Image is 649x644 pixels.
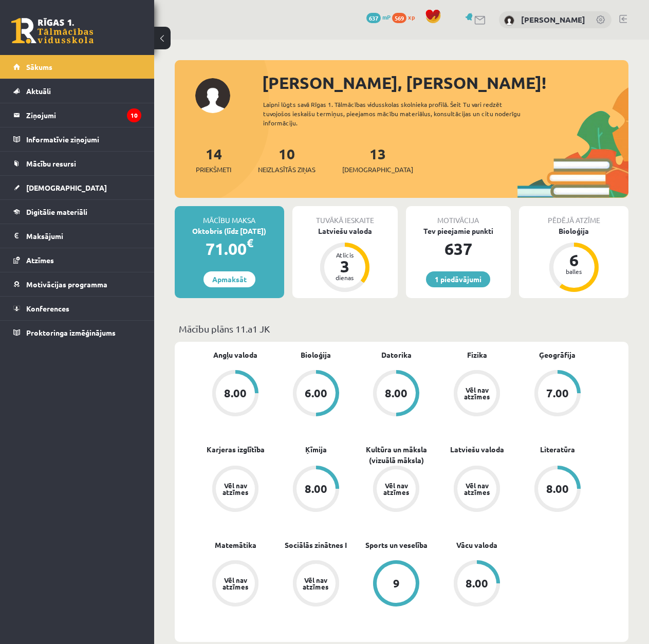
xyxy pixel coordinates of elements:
div: 9 [393,578,400,589]
a: Proktoringa izmēģinājums [13,321,141,344]
div: Bioloģija [519,226,628,236]
a: Literatūra [540,444,575,455]
a: Mācību resursi [13,152,141,175]
legend: Informatīvie ziņojumi [26,127,141,151]
a: Ķīmija [305,444,327,455]
div: Tev pieejamie punkti [406,226,511,236]
a: Vēl nav atzīmes [195,466,276,514]
div: balles [559,268,589,274]
a: 10Neizlasītās ziņas [258,144,316,175]
img: Aleksandrs Krutjko [504,15,514,26]
a: 6.00 [276,370,357,418]
p: Mācību plāns 11.a1 JK [179,322,624,336]
a: 7.00 [517,370,598,418]
a: Digitālie materiāli [13,200,141,224]
a: Datorika [381,349,412,360]
div: Latviešu valoda [292,226,398,236]
a: Rīgas 1. Tālmācības vidusskola [11,18,94,44]
a: 8.00 [195,370,276,418]
a: Bioloģija [301,349,331,360]
a: Maksājumi [13,224,141,248]
a: Fizika [467,349,487,360]
a: Karjeras izglītība [207,444,265,455]
legend: Ziņojumi [26,103,141,127]
a: 569 xp [392,13,420,21]
div: 8.00 [466,578,488,589]
div: Laipni lūgts savā Rīgas 1. Tālmācības vidusskolas skolnieka profilā. Šeit Tu vari redzēt tuvojošo... [263,100,535,127]
div: Atlicis [329,252,360,258]
a: Informatīvie ziņojumi [13,127,141,151]
a: Sports un veselība [365,540,428,550]
div: 6 [559,252,589,268]
a: 13[DEMOGRAPHIC_DATA] [342,144,413,175]
i: 10 [127,108,141,122]
div: 3 [329,258,360,274]
div: Vēl nav atzīmes [221,577,250,590]
legend: Maksājumi [26,224,141,248]
div: 8.00 [224,388,247,399]
span: mP [382,13,391,21]
span: Sākums [26,62,52,71]
span: 637 [366,13,381,23]
a: Sociālās zinātnes I [285,540,347,550]
a: 8.00 [437,560,517,609]
a: Konferences [13,297,141,320]
span: Motivācijas programma [26,280,107,289]
a: [PERSON_NAME] [521,14,585,25]
a: Angļu valoda [213,349,257,360]
span: [DEMOGRAPHIC_DATA] [342,164,413,175]
a: 8.00 [356,370,437,418]
span: [DEMOGRAPHIC_DATA] [26,183,107,192]
a: Vēl nav atzīmes [356,466,437,514]
a: Sākums [13,55,141,79]
a: Vācu valoda [456,540,497,550]
div: Motivācija [406,206,511,226]
a: Apmaksāt [203,271,255,287]
a: Vēl nav atzīmes [276,560,357,609]
span: 569 [392,13,406,23]
a: Matemātika [215,540,256,550]
a: Latviešu valoda [450,444,504,455]
div: Vēl nav atzīmes [302,577,330,590]
div: 8.00 [385,388,407,399]
div: Pēdējā atzīme [519,206,628,226]
a: Ziņojumi10 [13,103,141,127]
div: 71.00 [175,236,284,261]
span: Atzīmes [26,255,54,265]
span: Neizlasītās ziņas [258,164,316,175]
div: Vēl nav atzīmes [462,482,491,495]
a: Vēl nav atzīmes [195,560,276,609]
span: xp [408,13,415,21]
a: 8.00 [276,466,357,514]
div: dienas [329,274,360,281]
span: Konferences [26,304,69,313]
div: Tuvākā ieskaite [292,206,398,226]
span: Mācību resursi [26,159,76,168]
a: Aktuāli [13,79,141,103]
span: € [247,235,253,250]
div: [PERSON_NAME], [PERSON_NAME]! [262,70,628,95]
div: 8.00 [546,483,569,494]
a: 9 [356,560,437,609]
a: 1 piedāvājumi [426,271,490,287]
a: 637 mP [366,13,391,21]
a: Kultūra un māksla (vizuālā māksla) [356,444,437,466]
a: Ģeogrāfija [539,349,576,360]
span: Aktuāli [26,86,51,96]
a: 8.00 [517,466,598,514]
a: Vēl nav atzīmes [437,466,517,514]
span: Digitālie materiāli [26,207,87,216]
div: 7.00 [546,388,569,399]
a: Latviešu valoda Atlicis 3 dienas [292,226,398,293]
a: Vēl nav atzīmes [437,370,517,418]
div: Vēl nav atzīmes [221,482,250,495]
a: Motivācijas programma [13,272,141,296]
a: Bioloģija 6 balles [519,226,628,293]
span: Priekšmeti [196,164,231,175]
div: Vēl nav atzīmes [382,482,411,495]
div: Vēl nav atzīmes [462,387,491,400]
a: Atzīmes [13,248,141,272]
a: [DEMOGRAPHIC_DATA] [13,176,141,199]
div: Oktobris (līdz [DATE]) [175,226,284,236]
div: 6.00 [305,388,327,399]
